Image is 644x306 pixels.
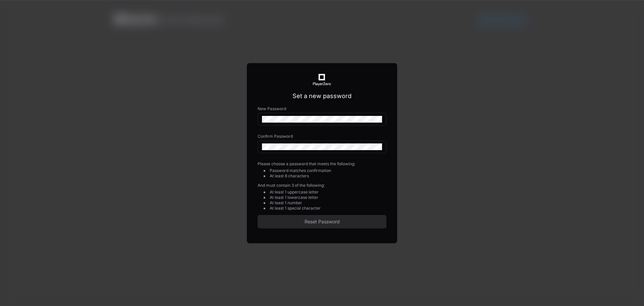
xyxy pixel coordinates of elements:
div: Please choose a password that meets the following: [258,161,386,167]
label: New Password [258,106,386,112]
span: Reset Password [258,218,386,225]
div: At least 8 characters [270,173,386,179]
div: At least 1 special character [270,206,386,211]
p: Set a new password [258,91,386,101]
div: And must contain 3 of the following: [258,183,386,188]
button: Reset Password [258,215,386,228]
div: At least 1 uppercase letter [270,189,386,195]
div: At least 1 number [270,200,386,206]
label: Confirm Password [258,134,386,139]
div: Password matches confirmation [270,168,386,173]
div: At least 1 lowercase letter [270,195,386,200]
